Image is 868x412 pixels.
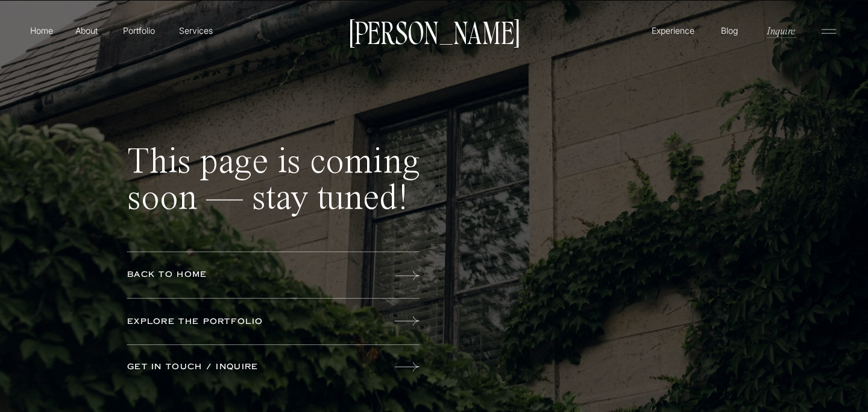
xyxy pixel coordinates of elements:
[118,24,160,37] a: Portfolio
[766,24,796,37] a: Inquire
[127,268,316,282] a: back to home
[127,361,316,374] a: get in touch / inquire
[178,24,213,37] a: Services
[650,24,696,37] a: Experience
[73,24,100,36] a: About
[718,24,741,36] a: Blog
[127,145,426,236] p: This page is coming soon — stay tuned!
[343,19,525,44] a: [PERSON_NAME]
[28,24,55,37] a: Home
[127,315,316,329] a: Explore the portfolio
